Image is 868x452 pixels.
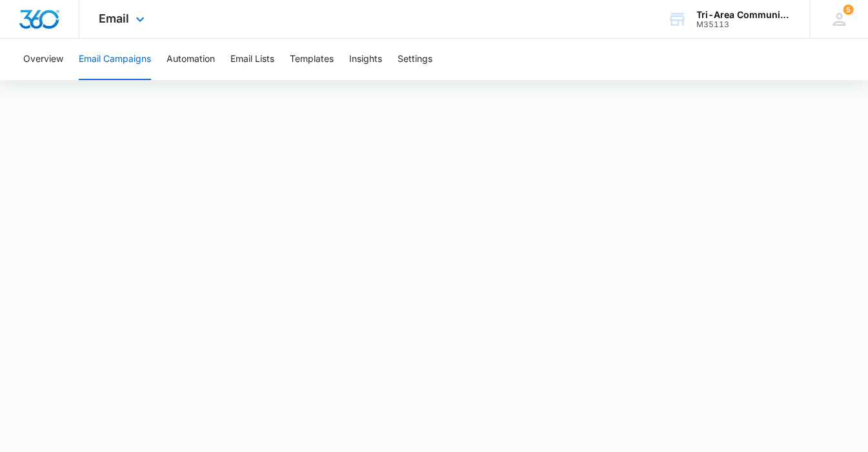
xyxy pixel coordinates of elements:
button: Settings [398,39,432,80]
div: account name [696,10,791,20]
div: notifications count [843,5,853,15]
button: Overview [23,39,63,80]
span: Email [99,12,129,25]
button: Insights [349,39,382,80]
button: Templates [290,39,334,80]
button: Email Campaigns [79,39,151,80]
button: Email Lists [230,39,274,80]
button: Automation [167,39,215,80]
div: account id [696,20,791,29]
span: 5 [843,5,853,15]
